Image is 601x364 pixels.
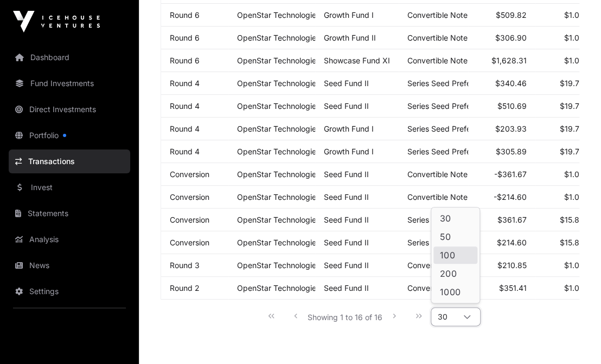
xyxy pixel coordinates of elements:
[468,254,535,277] td: $210.85
[564,170,584,179] span: $1.03
[407,170,500,179] span: Convertible Note ([DATE])
[560,79,584,88] span: $19.78
[9,97,130,121] a: Direct Investments
[564,56,584,65] span: $1.00
[9,45,130,69] a: Dashboard
[324,147,374,156] a: Growth Fund I
[170,147,200,156] a: Round 4
[9,227,130,251] a: Analysis
[170,10,200,19] a: Round 6
[468,27,535,49] td: $306.90
[9,253,130,277] a: News
[468,72,535,95] td: $340.46
[433,246,477,264] li: 100
[237,79,320,88] a: OpenStar Technologies
[407,192,500,201] span: Convertible Note ([DATE])
[237,192,320,201] a: OpenStar Technologies
[468,4,535,27] td: $509.82
[324,261,369,270] a: Seed Fund II
[560,101,584,110] span: $19.78
[13,11,100,32] img: Icehouse Ventures Logo
[9,71,130,95] a: Fund Investments
[324,101,369,110] a: Seed Fund II
[170,33,200,42] a: Round 6
[433,283,477,301] li: 1000
[564,33,584,42] span: $1.00
[324,238,369,247] a: Seed Fund II
[407,56,500,65] span: Convertible Note ([DATE])
[237,10,320,19] a: OpenStar Technologies
[170,79,200,88] a: Round 4
[324,56,390,65] a: Showcase Fund XI
[547,312,601,364] iframe: Chat Widget
[237,101,320,110] a: OpenStar Technologies
[407,261,500,270] span: Convertible Note ([DATE])
[468,186,535,209] td: -$214.60
[468,140,535,163] td: $305.89
[9,279,130,303] a: Settings
[407,33,500,42] span: Convertible Note ([DATE])
[440,288,460,296] span: 1000
[9,201,130,225] a: Statements
[170,101,200,110] a: Round 4
[407,238,517,247] span: Series Seed Preference Shares
[407,215,517,224] span: Series Seed Preference Shares
[433,210,477,227] li: 30
[237,238,320,247] a: OpenStar Technologies
[9,149,130,173] a: Transactions
[560,215,584,224] span: $15.82
[468,277,535,300] td: $351.41
[324,170,369,179] a: Seed Fund II
[170,283,200,292] a: Round 2
[468,118,535,140] td: $203.93
[407,124,517,133] span: Series Seed Preference Shares
[468,95,535,118] td: $510.69
[407,10,500,19] span: Convertible Note ([DATE])
[407,101,517,110] span: Series Seed Preference Shares
[564,10,584,19] span: $1.00
[407,79,517,88] span: Series Seed Preference Shares
[468,231,535,254] td: $214.60
[170,261,200,270] a: Round 3
[237,170,320,179] a: OpenStar Technologies
[237,56,320,65] a: OpenStar Technologies
[170,192,209,201] a: Conversion
[433,228,477,245] li: 50
[560,238,584,247] span: $15.82
[324,33,376,42] a: Growth Fund II
[324,79,369,88] a: Seed Fund II
[433,265,477,282] li: 200
[468,209,535,231] td: $361.67
[237,124,320,133] a: OpenStar Technologies
[237,261,320,270] a: OpenStar Technologies
[468,163,535,186] td: -$361.67
[440,251,455,259] span: 100
[564,283,584,292] span: $1.00
[9,175,130,199] a: Invest
[237,33,320,42] a: OpenStar Technologies
[431,308,454,326] span: Rows per page
[560,124,584,133] span: $19.78
[170,215,209,224] a: Conversion
[440,232,451,241] span: 50
[170,238,209,247] a: Conversion
[440,269,456,278] span: 200
[170,56,200,65] a: Round 6
[324,124,374,133] a: Growth Fund I
[237,283,320,292] a: OpenStar Technologies
[468,49,535,72] td: $1,628.31
[560,147,584,156] span: $19.78
[324,192,369,201] a: Seed Fund II
[564,192,584,201] span: $1.02
[170,124,200,133] a: Round 4
[324,283,369,292] a: Seed Fund II
[308,312,382,321] span: Showing 1 to 16 of 16
[170,170,209,179] a: Conversion
[237,215,320,224] a: OpenStar Technologies
[407,147,517,156] span: Series Seed Preference Shares
[324,215,369,224] a: Seed Fund II
[440,214,451,223] span: 30
[324,10,374,19] a: Growth Fund I
[564,261,584,270] span: $1.00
